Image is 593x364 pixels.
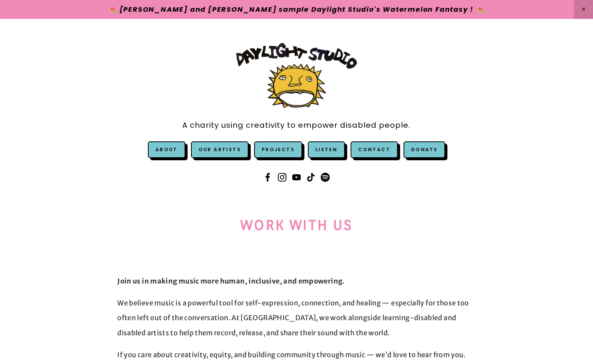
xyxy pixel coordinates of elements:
[182,117,410,134] a: A charity using creativity to empower disabled people.
[404,141,445,158] a: Donate
[315,146,337,153] a: Listen
[117,347,475,362] p: If you care about creativity, equity, and building community through music — we’d love to hear fr...
[254,141,302,158] a: Projects
[155,146,178,153] a: About
[117,216,475,233] h1: Work with us
[117,296,475,341] p: We believe music is a powerful tool for self-expression, connection, and healing — especially for...
[236,43,357,108] img: Daylight Studio
[117,277,345,285] strong: Join us in making music more human, inclusive, and empowering.
[191,141,248,158] a: Our Artists
[351,141,398,158] a: Contact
